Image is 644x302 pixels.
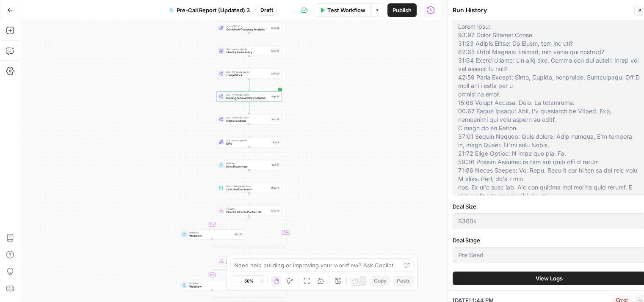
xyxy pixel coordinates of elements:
[271,95,280,99] div: Step 34
[226,207,269,211] span: Condition
[216,114,282,124] div: LLM · Perplexity Sonarmarket analysisStep 37
[387,3,417,17] button: Publish
[249,79,250,91] g: Edge from step_33 to step_34
[270,186,280,190] div: Step 44
[189,234,232,238] span: Workflow
[226,210,269,214] span: Check LinkedIn Profile URL
[216,183,282,193] div: Search Knowledge Basecase studies searchStep 44
[226,47,269,51] span: LLM · Azure: gpt-4o
[249,170,250,182] g: Edge from step_41 to step_44
[226,184,268,188] span: Search Knowledge Base
[211,216,249,229] g: Edge from step_78 to step_81
[260,6,273,14] span: Draft
[226,139,270,142] span: LLM · Azure: gpt-4o
[226,70,269,74] span: LLM · Perplexity Sonar
[249,33,250,45] g: Edge from step_88 to step_36
[234,233,243,236] div: Step 81
[249,147,250,159] g: Edge from step_9 to step_41
[249,102,250,114] g: Edge from step_34 to step_37
[189,282,232,285] span: Workflow
[226,73,269,77] span: competitors
[249,10,250,22] g: Edge from step_87 to step_88
[226,187,268,192] span: case studies search
[536,274,563,283] span: View Logs
[249,248,250,256] g: Edge from step_78-conditional-end to step_79
[226,142,270,146] span: KPIs
[249,266,286,300] g: Edge from step_79 to step_79-conditional-end
[226,25,269,28] span: LLM · GPT-4.1
[249,124,250,137] g: Edge from step_37 to step_9
[370,275,390,286] button: Copy
[212,290,249,300] g: Edge from step_82 to step_79-conditional-end
[216,160,282,170] div: Workflowbd call summaryStep 41
[216,206,282,216] div: ConditionCheck LinkedIn Profile URLStep 78
[271,163,280,167] div: Step 41
[216,137,282,147] div: LLM · Azure: gpt-4oKPIsStep 9
[189,231,232,234] span: Workflow
[249,216,286,249] g: Edge from step_78 to step_78-conditional-end
[211,266,249,280] g: Edge from step_79 to step_82
[226,162,269,165] span: Workflow
[226,96,269,100] span: funding received by competitors
[212,239,249,249] g: Edge from step_81 to step_78-conditional-end
[179,280,245,290] div: WorkflowWorkflowStep 82
[226,165,269,169] span: bd call summary
[271,118,280,121] div: Step 37
[226,93,269,96] span: LLM · Perplexity Sonar
[226,116,269,119] span: LLM · Perplexity Sonar
[226,27,269,32] span: Combined Company Analysis
[373,277,386,285] span: Copy
[216,23,282,33] div: LLM · GPT-4.1Combined Company AnalysisStep 88
[271,26,280,30] div: Step 88
[249,193,250,205] g: Edge from step_44 to step_78
[179,229,245,239] div: WorkflowWorkflowStep 81
[396,277,410,285] span: Paste
[271,49,280,53] div: Step 36
[189,285,232,289] span: Workflow
[164,3,255,17] button: Pre-Call Report (Updated) 3
[249,56,250,68] g: Edge from step_36 to step_33
[216,91,282,102] div: LLM · Perplexity Sonarfunding received by competitorsStep 34
[216,46,282,56] div: LLM · Azure: gpt-4oidentify the industryStep 36
[177,6,250,14] span: Pre-Call Report (Updated) 3
[393,275,414,286] button: Paste
[226,50,269,55] span: identify the industry
[244,277,254,284] span: 50%
[226,119,269,123] span: market analysis
[314,3,370,17] button: Test Workflow
[327,6,365,14] span: Test Workflow
[392,6,412,14] span: Publish
[272,140,280,144] div: Step 9
[216,69,282,79] div: LLM · Perplexity SonarcompetitorsStep 33
[271,209,280,213] div: Step 78
[271,72,280,76] div: Step 33
[216,256,282,266] div: ConditionCheck LinkedIn Posts URLStep 79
